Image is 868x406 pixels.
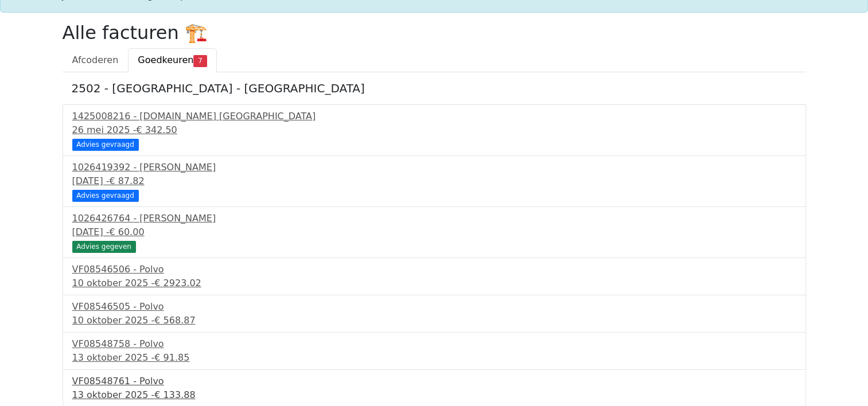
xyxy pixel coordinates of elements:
a: VF08548758 - Polvo13 oktober 2025 -€ 91.85 [72,337,796,365]
div: Advies gevraagd [72,190,139,201]
div: VF08546505 - Polvo [72,300,796,314]
span: € 342.50 [136,124,177,135]
span: € 568.87 [154,315,195,326]
div: 1026426764 - [PERSON_NAME] [72,212,796,225]
div: VF08546506 - Polvo [72,263,796,276]
h2: Alle facturen 🏗️ [63,22,806,44]
a: Afcoderen [63,48,129,72]
div: Advies gegeven [72,241,136,252]
a: 1026426764 - [PERSON_NAME][DATE] -€ 60.00 Advies gegeven [72,212,796,251]
span: Afcoderen [72,54,119,65]
div: [DATE] - [72,174,796,188]
div: VF08548761 - Polvo [72,374,796,388]
h5: 2502 - [GEOGRAPHIC_DATA] - [GEOGRAPHIC_DATA] [72,81,797,95]
a: Goedkeuren7 [128,48,216,72]
div: 1425008216 - [DOMAIN_NAME] [GEOGRAPHIC_DATA] [72,110,796,123]
a: VF08548761 - Polvo13 oktober 2025 -€ 133.88 [72,374,796,402]
span: € 2923.02 [154,278,201,288]
div: 10 oktober 2025 - [72,314,796,327]
div: 1026419392 - [PERSON_NAME] [72,161,796,174]
span: € 60.00 [109,227,144,237]
div: 10 oktober 2025 - [72,276,796,290]
a: 1026419392 - [PERSON_NAME][DATE] -€ 87.82 Advies gevraagd [72,161,796,200]
span: € 133.88 [154,389,195,400]
div: Advies gevraagd [72,139,139,150]
div: VF08548758 - Polvo [72,337,796,351]
div: 13 oktober 2025 - [72,351,796,365]
div: 13 oktober 2025 - [72,388,796,402]
span: € 87.82 [109,175,144,186]
a: VF08546505 - Polvo10 oktober 2025 -€ 568.87 [72,300,796,327]
div: [DATE] - [72,225,796,239]
a: 1425008216 - [DOMAIN_NAME] [GEOGRAPHIC_DATA]26 mei 2025 -€ 342.50 Advies gevraagd [72,110,796,149]
div: 26 mei 2025 - [72,123,796,137]
a: VF08546506 - Polvo10 oktober 2025 -€ 2923.02 [72,263,796,290]
span: 7 [193,55,207,67]
span: Goedkeuren [138,54,193,65]
span: € 91.85 [154,352,189,363]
